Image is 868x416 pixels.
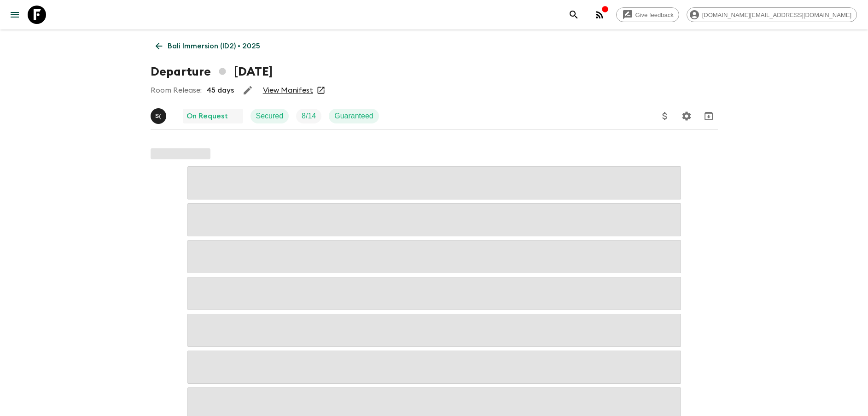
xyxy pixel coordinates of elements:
[616,7,679,22] a: Give feedback
[6,6,24,24] button: menu
[151,111,168,118] span: Shandy (Putu) Sandhi Astra Juniawan
[206,85,234,96] p: 45 days
[677,107,696,125] button: Settings
[302,111,316,122] p: 8 / 14
[697,12,856,18] span: [DOMAIN_NAME][EMAIL_ADDRESS][DOMAIN_NAME]
[687,7,857,22] div: [DOMAIN_NAME][EMAIL_ADDRESS][DOMAIN_NAME]
[186,111,228,122] p: On Request
[151,63,273,81] h1: Departure [DATE]
[151,108,168,124] button: S(
[334,111,373,122] p: Guaranteed
[256,111,284,122] p: Secured
[656,107,674,125] button: Update Price, Early Bird Discount and Costs
[250,109,289,123] div: Secured
[168,41,260,52] p: Bali Immersion (ID2) • 2025
[155,112,161,120] p: S (
[699,107,718,125] button: Archive (Completed, Cancelled or Unsynced Departures only)
[263,86,313,95] a: View Manifest
[151,37,265,55] a: Bali Immersion (ID2) • 2025
[630,12,679,18] span: Give feedback
[565,6,583,24] button: search adventures
[296,109,321,123] div: Trip Fill
[151,85,202,96] p: Room Release:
